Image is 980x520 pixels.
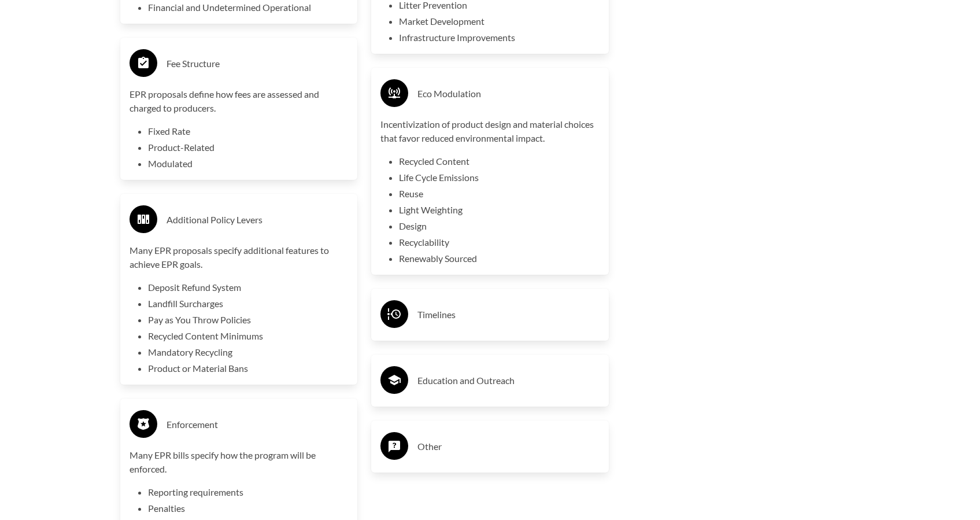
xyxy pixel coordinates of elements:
[167,415,349,434] h3: Enforcement
[399,171,600,185] li: Life Cycle Emissions
[399,235,600,249] li: Recyclability
[399,14,600,28] li: Market Development
[167,54,349,73] h3: Fee Structure
[148,1,349,14] li: Financial and Undetermined Operational
[148,329,349,343] li: Recycled Content Minimums
[417,437,600,456] h3: Other
[130,87,349,115] p: EPR proposals define how fees are assessed and charged to producers.
[399,154,600,168] li: Recycled Content
[417,371,600,390] h3: Education and Outreach
[148,281,349,294] li: Deposit Refund System
[399,187,600,201] li: Reuse
[380,117,600,145] p: Incentivization of product design and material choices that favor reduced environmental impact.
[148,297,349,311] li: Landfill Surcharges
[417,84,600,103] h3: Eco Modulation
[399,203,600,217] li: Light Weighting
[148,362,349,375] li: Product or Material Bans
[417,305,600,324] h3: Timelines
[148,501,349,515] li: Penalties
[130,244,349,271] p: Many EPR proposals specify additional features to achieve EPR goals.
[399,219,600,233] li: Design
[130,448,349,476] p: Many EPR bills specify how the program will be enforced.
[399,252,600,265] li: Renewably Sourced
[148,124,349,138] li: Fixed Rate
[148,141,349,154] li: Product-Related
[148,313,349,327] li: Pay as You Throw Policies
[148,485,349,499] li: Reporting requirements
[399,31,600,45] li: Infrastructure Improvements
[167,211,349,229] h3: Additional Policy Levers
[148,345,349,359] li: Mandatory Recycling
[148,157,349,171] li: Modulated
